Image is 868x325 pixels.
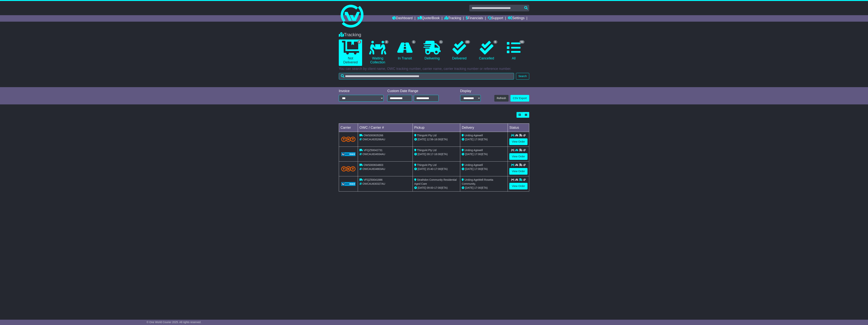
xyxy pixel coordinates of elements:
[508,124,529,132] td: Status
[358,124,413,132] td: OWC / Carrier #
[341,152,355,156] img: GetCarrierServiceLogo
[413,124,460,132] td: Pickup
[465,153,473,156] span: [DATE]
[466,15,483,22] a: Financials
[427,186,433,189] span: 09:00
[418,167,426,170] span: [DATE]
[474,167,481,170] span: 17:00
[465,163,483,166] span: Uniting Agewell
[509,183,528,189] a: View Order
[465,149,483,152] span: Uniting Agewell
[502,39,525,62] a: 53 All
[462,137,506,141] div: (ETA)
[465,138,473,141] span: [DATE]
[362,153,385,156] span: OWCAU634934AU
[488,15,503,22] a: Support
[494,95,509,102] button: Refresh
[364,134,383,137] span: OWS000635266
[444,15,461,22] a: Tracking
[462,167,506,171] div: (ETA)
[417,15,440,22] a: Quote/Book
[339,39,362,66] a: 4 Not Delivered
[462,152,506,156] div: (ETA)
[427,153,433,156] span: 09:17
[362,167,385,170] span: OWCAU634803AU
[439,40,443,44] span: 1
[465,40,470,44] span: 43
[434,186,441,189] span: 17:00
[434,167,441,170] span: 17:00
[384,40,388,44] span: 2
[516,73,529,80] button: Search
[460,89,481,93] div: Display
[417,149,436,152] span: ThingsAt Pty Ltd
[362,182,385,185] span: OWCAU630327AU
[414,178,457,185] span: Strathdon Community Residential Aged Care
[364,163,383,166] span: OWS000634803
[417,163,436,166] span: ThingsAt Pty Ltd
[508,15,524,22] a: Settings
[414,186,459,190] div: - (ETA)
[147,321,201,324] span: © One World Courier 2025. All rights reserved.
[418,138,426,141] span: [DATE]
[509,168,528,175] a: View Order
[474,153,481,156] span: 17:00
[462,186,506,190] div: (ETA)
[414,152,459,156] div: - (ETA)
[387,89,448,93] div: Custom Date Range
[493,40,497,44] span: 6
[475,39,498,62] a: 6 Cancelled
[414,167,459,171] div: - (ETA)
[339,89,384,93] div: Invoice
[341,166,355,171] img: TNT_Domestic.png
[341,137,355,142] img: TNT_Domestic.png
[414,137,459,141] div: - (ETA)
[392,15,413,22] a: Dashboard
[510,95,529,102] a: CSV Export
[519,40,524,44] span: 53
[465,134,483,137] span: Uniting Agewell
[341,182,355,186] img: GetCarrierServiceLogo
[420,39,444,62] a: 1 Delivering
[465,186,473,189] span: [DATE]
[364,149,383,152] span: VFQZ50042731
[362,138,385,141] span: OWCAU635266AU
[366,39,389,66] a: 2 Waiting Collection
[427,138,433,141] span: 12:56
[364,178,383,181] span: VFQZ50041886
[418,153,426,156] span: [DATE]
[427,167,433,170] span: 15:40
[509,138,528,145] a: View Order
[474,138,481,141] span: 17:00
[412,40,416,44] span: 1
[434,138,441,141] span: 16:00
[339,124,358,132] td: Carrier
[460,124,508,132] td: Delivery
[509,153,528,160] a: View Order
[465,167,473,170] span: [DATE]
[462,178,493,185] span: Uniting AgeWell Rosetta Community,
[393,39,417,62] a: 1 In Transit
[339,67,529,71] p: You can search by client name, OWC tracking number, carrier name, carrier tracking number or refe...
[448,39,471,62] a: 43 Delivered
[337,32,531,38] div: Tracking
[357,40,361,44] span: 4
[417,134,436,137] span: ThingsAt Pty Ltd
[474,186,481,189] span: 17:00
[418,186,426,189] span: [DATE]
[434,153,441,156] span: 16:00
